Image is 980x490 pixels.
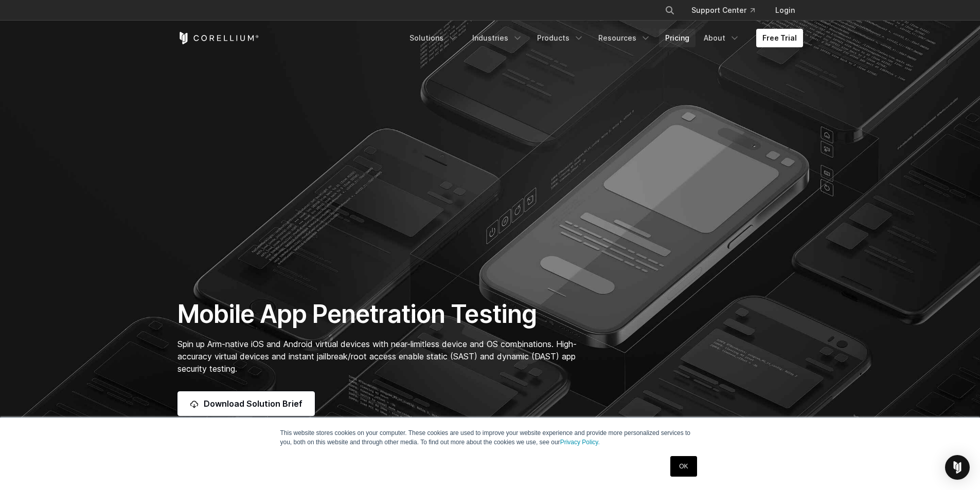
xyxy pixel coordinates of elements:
[466,29,529,47] a: Industries
[531,29,590,47] a: Products
[177,391,315,416] a: Download Solution Brief
[659,29,696,47] a: Pricing
[560,439,600,446] a: Privacy Policy.
[403,29,464,47] a: Solutions
[177,299,587,330] h1: Mobile App Penetration Testing
[204,397,302,410] span: Download Solution Brief
[767,1,803,20] a: Login
[670,456,697,477] a: OK
[683,1,763,20] a: Support Center
[177,339,577,374] span: Spin up Arm-native iOS and Android virtual devices with near-limitless device and OS combinations...
[661,1,679,20] button: Search
[945,455,970,480] div: Open Intercom Messenger
[403,29,803,47] div: Navigation Menu
[592,29,657,47] a: Resources
[756,29,803,47] a: Free Trial
[177,32,259,44] a: Corellium Home
[698,29,746,47] a: About
[280,428,700,447] p: This website stores cookies on your computer. These cookies are used to improve your website expe...
[652,1,803,20] div: Navigation Menu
